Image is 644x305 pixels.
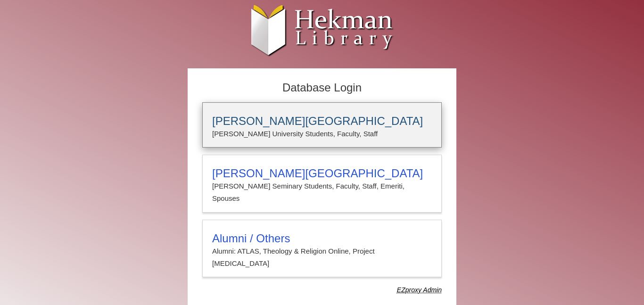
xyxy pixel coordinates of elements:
[212,245,432,270] p: Alumni: ATLAS, Theology & Religion Online, Project [MEDICAL_DATA]
[212,232,432,245] h3: Alumni / Others
[202,155,442,213] a: [PERSON_NAME][GEOGRAPHIC_DATA][PERSON_NAME] Seminary Students, Faculty, Staff, Emeriti, Spouses
[212,232,432,270] summary: Alumni / OthersAlumni: ATLAS, Theology & Religion Online, Project [MEDICAL_DATA]
[212,128,432,140] p: [PERSON_NAME] University Students, Faculty, Staff
[212,115,432,128] h3: [PERSON_NAME][GEOGRAPHIC_DATA]
[202,102,442,148] a: [PERSON_NAME][GEOGRAPHIC_DATA][PERSON_NAME] University Students, Faculty, Staff
[198,78,446,98] h2: Database Login
[397,286,442,294] dfn: Use Alumni login
[212,167,432,180] h3: [PERSON_NAME][GEOGRAPHIC_DATA]
[212,180,432,205] p: [PERSON_NAME] Seminary Students, Faculty, Staff, Emeriti, Spouses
